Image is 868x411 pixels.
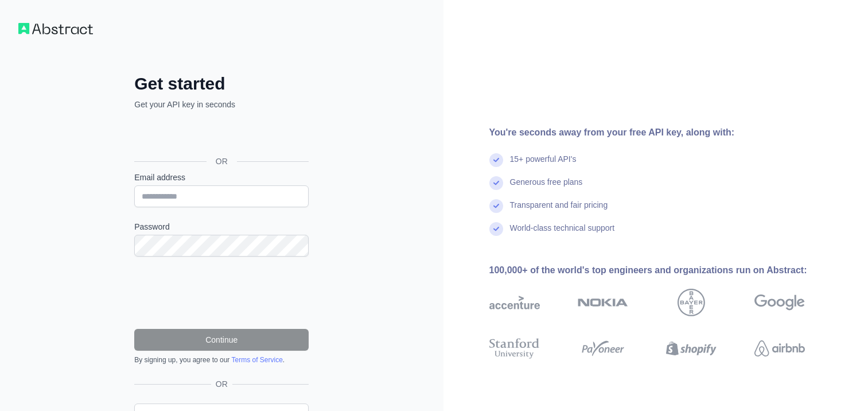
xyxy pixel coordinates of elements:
[489,199,503,213] img: check mark
[489,176,503,190] img: check mark
[489,126,842,139] div: You're seconds away from your free API key, along with:
[578,289,628,316] img: nokia
[134,329,309,351] button: Continue
[134,221,309,232] label: Password
[134,172,309,183] label: Email address
[207,156,237,167] span: OR
[211,378,232,390] span: OR
[231,356,282,364] a: Terms of Service
[18,23,93,34] img: Workflow
[578,336,628,361] img: payoneer
[510,199,608,222] div: Transparent and fair pricing
[510,222,615,245] div: World-class technical support
[754,336,805,361] img: airbnb
[754,289,805,316] img: google
[489,222,503,236] img: check mark
[134,99,309,110] p: Get your API key in seconds
[489,336,540,361] img: stanford university
[134,73,309,94] h2: Get started
[510,176,583,199] div: Generous free plans
[134,355,309,365] div: By signing up, you agree to our .
[129,123,312,148] iframe: Bouton "Se connecter avec Google"
[510,153,577,176] div: 15+ powerful API's
[489,263,842,277] div: 100,000+ of the world's top engineers and organizations run on Abstract:
[489,289,540,316] img: accenture
[678,289,705,316] img: bayer
[666,336,717,361] img: shopify
[489,153,503,167] img: check mark
[134,270,309,315] iframe: reCAPTCHA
